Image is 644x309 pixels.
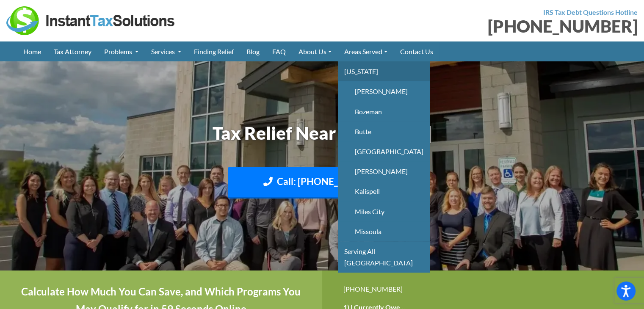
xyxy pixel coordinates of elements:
[6,6,176,35] img: Instant Tax Solutions Logo
[338,121,430,141] a: Butte
[329,18,638,35] div: [PHONE_NUMBER]
[6,16,176,24] a: Instant Tax Solutions Logo
[338,241,430,273] a: Serving All [GEOGRAPHIC_DATA]
[338,61,430,81] a: [US_STATE]
[338,41,394,61] a: Areas Served
[47,41,98,61] a: Tax Attorney
[338,181,430,201] a: Kalispell
[338,102,430,121] a: Bozeman
[98,41,145,61] a: Problems
[266,41,292,61] a: FAQ
[292,41,338,61] a: About Us
[87,121,557,146] h1: Tax Relief Near [US_STATE]
[343,283,623,295] div: [PHONE_NUMBER]
[543,8,638,16] strong: IRS Tax Debt Questions Hotline
[228,167,416,199] a: Call: [PHONE_NUMBER]
[338,201,430,221] a: Miles City
[338,141,430,161] a: [GEOGRAPHIC_DATA]
[17,41,47,61] a: Home
[188,41,240,61] a: Finding Relief
[394,41,439,61] a: Contact Us
[240,41,266,61] a: Blog
[338,161,430,181] a: [PERSON_NAME]
[338,221,430,241] a: Missoula
[145,41,188,61] a: Services
[338,81,430,101] a: [PERSON_NAME]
